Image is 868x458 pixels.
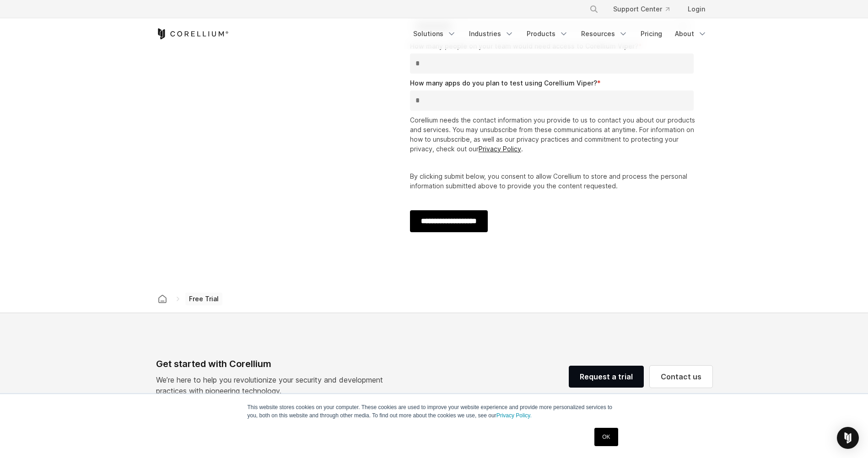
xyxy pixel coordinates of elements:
[185,293,222,305] span: Free Trial
[521,26,574,42] a: Products
[635,26,668,42] a: Pricing
[578,1,712,17] div: Navigation Menu
[156,374,390,396] p: We’re here to help you revolutionize your security and development practices with pioneering tech...
[410,42,638,50] span: How many people on your team would need access to Corellium Viper?
[496,412,532,419] a: Privacy Policy.
[594,428,618,446] a: OK
[680,1,712,17] a: Login
[650,366,712,388] a: Contact us
[410,171,698,191] p: By clicking submit below, you consent to allow Corellium to store and process the personal inform...
[479,145,521,153] a: Privacy Policy
[410,115,698,154] p: Corellium needs the contact information you provide to us to contact you about our products and s...
[576,26,633,42] a: Resources
[669,26,712,42] a: About
[156,357,390,371] div: Get started with Corellium
[408,26,712,42] div: Navigation Menu
[569,366,644,388] a: Request a trial
[586,1,602,17] button: Search
[154,293,171,305] a: Corellium home
[156,28,229,39] a: Corellium Home
[408,26,462,42] a: Solutions
[837,427,859,449] div: Open Intercom Messenger
[464,26,519,42] a: Industries
[410,79,597,87] span: How many apps do you plan to test using Corellium Viper?
[248,403,621,420] p: This website stores cookies on your computer. These cookies are used to improve your website expe...
[606,1,677,17] a: Support Center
